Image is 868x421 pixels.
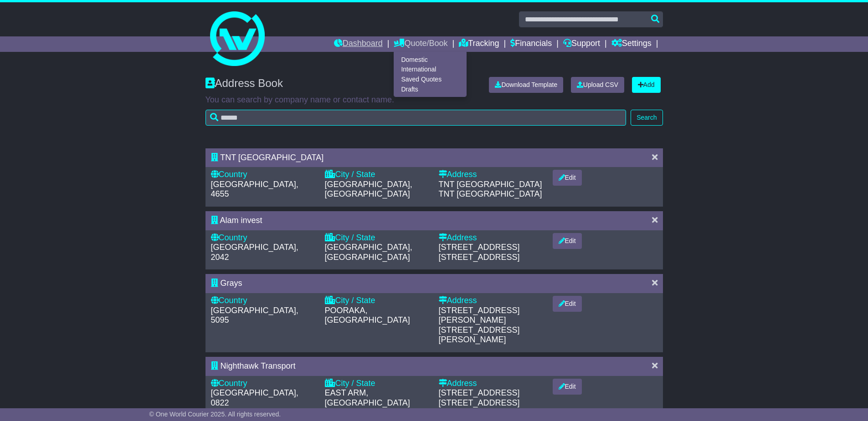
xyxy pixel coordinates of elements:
span: [GEOGRAPHIC_DATA], [GEOGRAPHIC_DATA] [325,180,412,199]
div: Country [211,379,316,389]
a: Upload CSV [571,77,624,93]
button: Search [631,110,663,126]
div: Address [439,233,544,243]
a: Support [563,36,600,52]
span: Alam invest [220,216,262,225]
span: [STREET_ADDRESS] [439,243,520,252]
div: Address [439,379,544,389]
a: Quote/Book [394,36,447,52]
div: Address [439,170,544,180]
button: Edit [553,170,582,186]
span: [GEOGRAPHIC_DATA], 0822 [211,388,298,407]
div: City / State [325,233,430,243]
span: [STREET_ADDRESS][PERSON_NAME] [439,325,520,345]
a: Financials [510,36,552,52]
a: Download Template [489,77,563,93]
div: Address Book [201,77,483,93]
a: Tracking [459,36,499,52]
a: Saved Quotes [394,75,466,85]
div: City / State [325,296,430,306]
span: POORAKA, [GEOGRAPHIC_DATA] [325,306,410,325]
span: [GEOGRAPHIC_DATA], 5095 [211,306,298,325]
a: Drafts [394,84,466,94]
span: EAST ARM, [GEOGRAPHIC_DATA] [325,388,410,407]
span: © One World Courier 2025. All rights reserved. [149,411,281,418]
a: International [394,65,466,75]
span: Nighthawk Transport [221,361,296,370]
div: Country [211,170,316,180]
span: [STREET_ADDRESS] [439,253,520,262]
span: Grays [221,279,242,288]
span: [GEOGRAPHIC_DATA], [GEOGRAPHIC_DATA] [325,243,412,262]
div: Address [439,296,544,306]
div: City / State [325,379,430,389]
div: Country [211,296,316,306]
div: Country [211,233,316,243]
span: TNT [GEOGRAPHIC_DATA] [220,153,324,162]
span: [STREET_ADDRESS] [439,398,520,407]
a: Settings [611,36,652,52]
span: [GEOGRAPHIC_DATA], 2042 [211,243,298,262]
span: TNT [GEOGRAPHIC_DATA] [439,180,542,189]
div: Quote/Book [394,52,467,97]
a: Dashboard [334,36,383,52]
span: [STREET_ADDRESS] [439,388,520,397]
button: Edit [553,233,582,249]
div: City / State [325,170,430,180]
span: TNT [GEOGRAPHIC_DATA] [439,189,542,198]
button: Edit [553,379,582,395]
span: [GEOGRAPHIC_DATA], 4655 [211,180,298,199]
p: You can search by company name or contact name. [205,95,663,105]
button: Edit [553,296,582,312]
a: Domestic [394,55,466,65]
a: Add [632,77,661,93]
span: [STREET_ADDRESS][PERSON_NAME] [439,306,520,325]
